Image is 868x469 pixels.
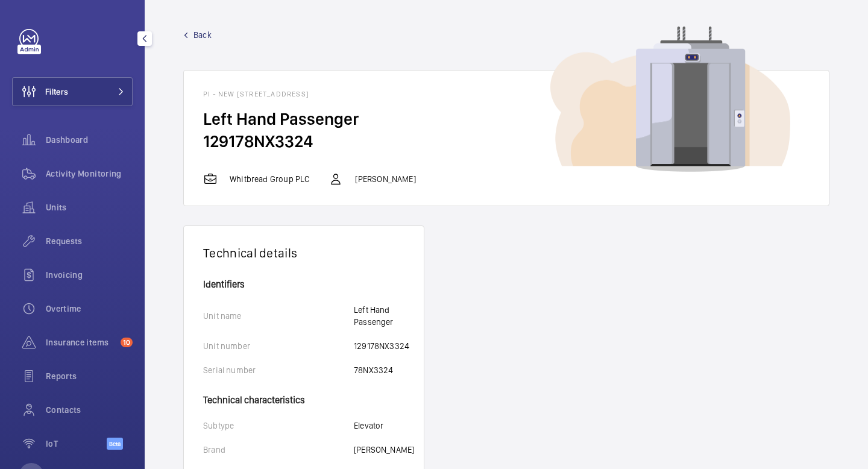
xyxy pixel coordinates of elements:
p: [PERSON_NAME] [354,444,414,456]
p: 129178NX3324 [354,340,409,352]
p: Unit number [203,340,354,352]
span: 10 [121,338,133,347]
img: device image [550,27,790,172]
span: Overtime [46,303,133,315]
span: Activity Monitoring [46,168,133,180]
span: Insurance items [46,336,116,348]
p: Serial number [203,364,354,376]
button: Filters [12,77,133,106]
span: IoT [46,438,107,450]
span: Reports [46,370,133,382]
span: Beta [107,438,123,450]
span: Back [193,29,212,41]
p: Whitbread Group PLC [230,173,309,185]
span: Requests [46,235,133,247]
p: Unit name [203,310,354,322]
h1: PI - New [STREET_ADDRESS] [203,90,810,98]
p: [PERSON_NAME] [355,173,415,185]
p: Elevator [354,420,383,432]
h1: Technical details [203,245,404,260]
p: 78NX3324 [354,364,393,376]
h2: 129178NX3324 [203,130,810,153]
span: Contacts [46,404,133,416]
p: Brand [203,444,354,456]
h2: Left Hand Passenger [203,108,810,130]
h4: Identifiers [203,280,404,289]
h4: Technical characteristics [203,388,404,405]
span: Filters [45,86,68,98]
span: Invoicing [46,269,133,281]
p: Subtype [203,420,354,432]
span: Dashboard [46,134,133,146]
p: Left Hand Passenger [354,304,404,328]
span: Units [46,201,133,213]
